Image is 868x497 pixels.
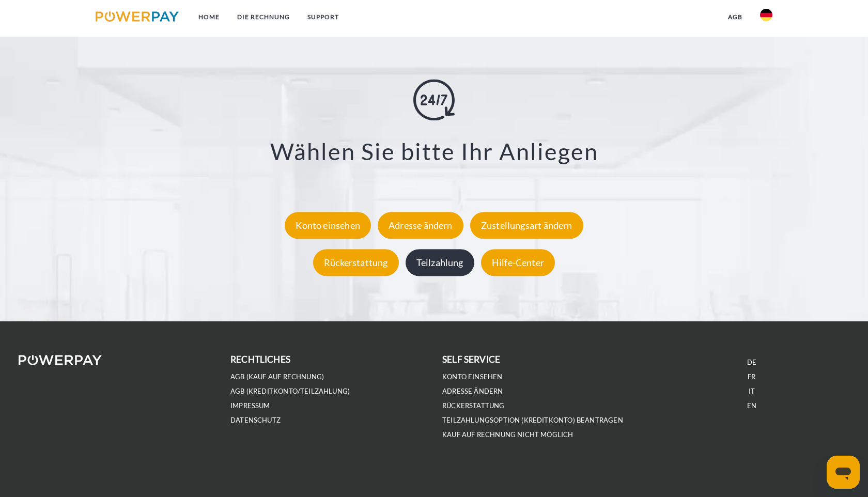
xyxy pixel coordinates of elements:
div: Hilfe-Center [481,249,555,276]
div: Rückerstattung [313,249,399,276]
a: Rückerstattung [442,401,505,410]
div: Teilzahlung [406,249,474,276]
a: Zustellungsart ändern [468,220,586,231]
a: Konto einsehen [282,220,374,231]
h3: Wählen Sie bitte Ihr Anliegen [56,137,812,166]
a: DIE RECHNUNG [228,8,299,26]
a: SUPPORT [299,8,348,26]
a: DE [747,358,756,367]
a: agb [719,8,751,26]
img: de [760,9,772,21]
a: Konto einsehen [442,372,503,381]
a: IMPRESSUM [230,401,270,410]
a: Adresse ändern [442,387,503,396]
iframe: Schaltfläche zum Öffnen des Messaging-Fensters [827,456,860,489]
a: DATENSCHUTZ [230,416,281,425]
div: Konto einsehen [285,212,371,239]
div: Adresse ändern [378,212,463,239]
b: rechtliches [230,354,290,365]
a: AGB (Kreditkonto/Teilzahlung) [230,387,350,396]
a: Rückerstattung [311,257,401,268]
a: Teilzahlung [403,257,477,268]
a: Kauf auf Rechnung nicht möglich [442,430,574,439]
b: self service [442,354,500,365]
img: logo-powerpay-white.svg [19,355,102,365]
a: Teilzahlungsoption (KREDITKONTO) beantragen [442,416,623,425]
div: Zustellungsart ändern [470,212,583,239]
a: Adresse ändern [375,220,466,231]
a: EN [747,401,756,410]
a: Hilfe-Center [478,257,557,268]
a: FR [748,372,755,381]
a: AGB (Kauf auf Rechnung) [230,372,324,381]
a: Home [190,8,228,26]
img: online-shopping.svg [413,79,455,120]
img: logo-powerpay.svg [96,11,179,22]
a: IT [749,387,755,396]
